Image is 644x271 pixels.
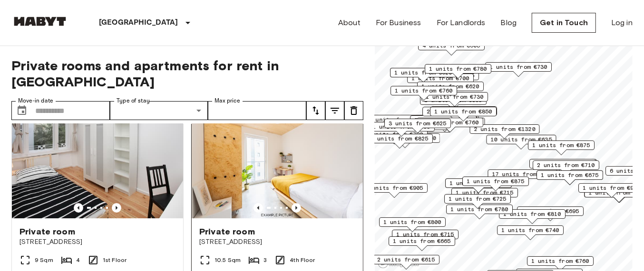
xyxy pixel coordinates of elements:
[192,104,363,218] img: Marketing picture of unit DE-01-07-009-02Q
[371,133,440,148] div: Map marker
[325,101,344,120] button: tune
[501,226,559,234] span: 1 units from €740
[426,93,484,101] span: 1 units from €730
[377,255,435,264] span: 2 units from €615
[394,68,452,77] span: 1 units from €620
[467,177,525,186] span: 1 units from €875
[417,82,484,96] div: Map marker
[474,125,536,133] span: 2 units from €1320
[215,256,241,264] span: 10.5 Sqm
[537,161,595,169] span: 2 units from €710
[422,107,489,121] div: Map marker
[366,115,427,124] span: 22 units from €655
[361,115,431,130] div: Map marker
[537,170,603,185] div: Map marker
[371,134,429,143] span: 1 units from €825
[76,256,80,264] span: 4
[117,97,150,105] label: Type of stay
[99,17,178,28] p: [GEOGRAPHIC_DATA]
[421,82,479,91] span: 1 units from €620
[383,218,441,226] span: 1 units from €800
[11,17,68,26] img: Habyt
[421,118,479,127] span: 2 units from €760
[532,141,590,150] span: 1 units from €875
[396,230,454,239] span: 1 units from €715
[533,160,599,175] div: Map marker
[376,17,421,28] a: For Business
[290,256,315,264] span: 4th Floor
[445,178,512,193] div: Map marker
[375,134,436,142] span: 1 units from €1200
[389,119,447,128] span: 3 units from €625
[365,184,423,192] span: 1 units from €905
[517,206,584,221] div: Map marker
[390,86,457,101] div: Map marker
[446,205,513,219] div: Map marker
[379,217,446,232] div: Map marker
[501,17,517,28] a: Blog
[534,159,592,168] span: 1 units from €710
[373,255,439,270] div: Map marker
[450,205,508,214] span: 1 units from €780
[112,203,121,213] button: Previous image
[444,194,511,209] div: Map marker
[488,169,558,184] div: Map marker
[462,177,529,191] div: Map marker
[35,256,53,264] span: 9 Sqm
[531,257,589,265] span: 1 units from €760
[420,95,487,110] div: Map marker
[11,57,363,90] span: Private rooms and apartments for rent in [GEOGRAPHIC_DATA]
[449,179,507,187] span: 1 units from €835
[489,63,547,71] span: 1 units from €730
[528,140,595,155] div: Map marker
[425,64,491,79] div: Map marker
[384,119,451,133] div: Map marker
[410,115,477,130] div: Map marker
[437,17,486,28] a: For Landlords
[393,237,451,245] span: 1 units from €665
[263,256,267,264] span: 3
[417,118,483,132] div: Map marker
[583,184,641,192] span: 1 units from €970
[74,203,83,213] button: Previous image
[429,65,487,73] span: 1 units from €780
[434,107,492,116] span: 1 units from €850
[491,135,552,144] span: 10 units from €635
[338,17,361,28] a: About
[12,104,183,218] img: Marketing picture of unit DE-01-232-03M
[199,226,255,237] span: Private room
[527,256,594,271] div: Map marker
[361,183,428,198] div: Map marker
[529,159,596,174] div: Map marker
[366,134,433,149] div: Map marker
[499,209,566,224] div: Map marker
[103,256,127,264] span: 1st Floor
[541,171,599,179] span: 1 units from €675
[492,170,554,178] span: 17 units from €720
[456,188,514,197] span: 1 units from €715
[521,207,579,215] span: 2 units from €695
[485,62,552,77] div: Map marker
[497,225,564,240] div: Map marker
[611,17,633,28] a: Log in
[487,135,556,150] div: Map marker
[532,13,596,33] a: Get in Touch
[306,101,325,120] button: tune
[215,97,240,105] label: Max price
[430,107,497,121] div: Map marker
[427,107,485,116] span: 2 units from €655
[390,68,457,83] div: Map marker
[395,86,453,95] span: 1 units from €760
[199,237,355,247] span: [STREET_ADDRESS]
[449,195,507,203] span: 1 units from €725
[18,97,53,105] label: Move-in date
[344,101,363,120] button: tune
[20,226,75,237] span: Private room
[254,203,263,213] button: Previous image
[292,203,301,213] button: Previous image
[414,116,472,124] span: 3 units from €655
[503,210,561,218] span: 1 units from €810
[20,237,176,247] span: [STREET_ADDRESS]
[418,41,485,56] div: Map marker
[389,236,455,251] div: Map marker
